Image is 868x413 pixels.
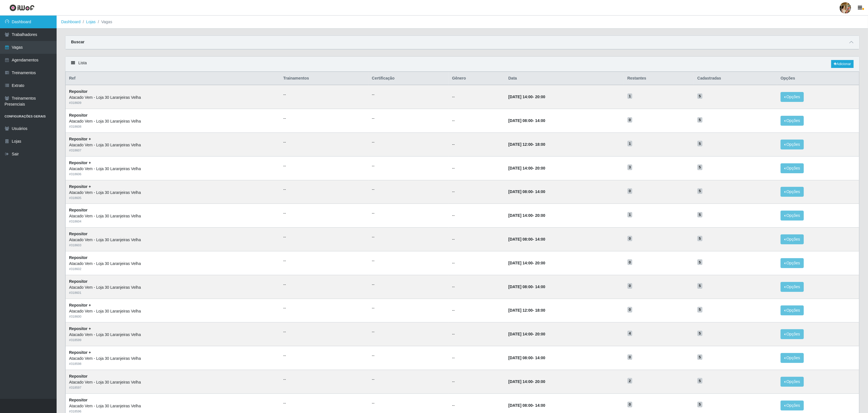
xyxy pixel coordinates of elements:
[508,213,533,218] time: [DATE] 14:00
[627,259,633,265] span: 0
[69,290,277,295] div: # 318601
[781,116,804,126] button: Opções
[508,166,545,170] strong: -
[69,172,277,177] div: # 318606
[508,403,533,408] time: [DATE] 08:00
[283,234,365,240] ul: --
[69,184,91,189] strong: Repositor +
[627,93,633,99] span: 1
[372,376,445,382] ul: --
[69,308,277,314] div: Atacado Vem - Loja 30 Laranjeiras Velha
[535,142,545,147] time: 18:00
[697,354,702,360] span: 5
[508,189,545,194] strong: -
[69,314,277,319] div: # 318600
[508,261,533,265] time: [DATE] 14:00
[69,95,277,100] div: Atacado Vem - Loja 30 Laranjeiras Velha
[66,72,280,85] th: Ref
[624,72,694,85] th: Restantes
[69,113,87,117] strong: Repositor
[368,72,449,85] th: Certificação
[508,166,533,170] time: [DATE] 14:00
[508,332,533,336] time: [DATE] 14:00
[627,331,633,336] span: 4
[781,163,804,173] button: Opções
[508,95,533,99] time: [DATE] 14:00
[449,299,505,322] td: --
[283,400,365,406] ul: --
[508,189,533,194] time: [DATE] 08:00
[781,282,804,292] button: Opções
[697,117,702,123] span: 5
[69,148,277,153] div: # 318607
[627,402,633,407] span: 0
[372,258,445,264] ul: --
[280,72,368,85] th: Trainamentos
[372,282,445,288] ul: --
[777,72,859,85] th: Opções
[697,402,702,407] span: 5
[69,89,87,94] strong: Repositor
[69,208,87,212] strong: Repositor
[69,284,277,290] div: Atacado Vem - Loja 30 Laranjeiras Velha
[627,378,633,384] span: 2
[697,188,702,194] span: 5
[535,166,545,170] time: 20:00
[508,308,533,313] time: [DATE] 12:00
[283,376,365,382] ul: --
[69,303,91,307] strong: Repositor +
[69,255,87,260] strong: Repositor
[508,237,545,241] strong: -
[697,259,702,265] span: 5
[57,16,868,29] nav: breadcrumb
[69,338,277,343] div: # 318599
[697,307,702,313] span: 5
[69,261,277,267] div: Atacado Vem - Loja 30 Laranjeiras Velha
[627,212,633,218] span: 1
[508,308,545,313] strong: -
[781,329,804,339] button: Opções
[449,156,505,180] td: --
[781,211,804,221] button: Opções
[69,137,91,141] strong: Repositor +
[508,356,545,360] strong: -
[627,283,633,289] span: 0
[535,284,545,289] time: 14:00
[69,219,277,224] div: # 318604
[694,72,777,85] th: Cadastradas
[69,196,277,200] div: # 318605
[505,72,624,85] th: Data
[69,213,277,219] div: Atacado Vem - Loja 30 Laranjeiras Velha
[508,379,545,384] strong: -
[69,332,277,338] div: Atacado Vem - Loja 30 Laranjeiras Velha
[697,236,702,241] span: 5
[372,187,445,192] ul: --
[627,188,633,194] span: 0
[449,275,505,299] td: --
[508,118,545,123] strong: -
[372,329,445,335] ul: --
[508,403,545,408] strong: -
[283,282,365,288] ul: --
[781,234,804,244] button: Opções
[781,401,804,410] button: Opções
[535,332,545,336] time: 20:00
[781,258,804,268] button: Opções
[781,92,804,102] button: Opções
[697,141,702,146] span: 5
[449,180,505,204] td: --
[69,124,277,129] div: # 318608
[69,142,277,148] div: Atacado Vem - Loja 30 Laranjeiras Velha
[283,139,365,145] ul: --
[372,163,445,169] ul: --
[69,350,91,355] strong: Repositor +
[697,164,702,170] span: 5
[283,329,365,335] ul: --
[69,326,91,331] strong: Repositor +
[781,305,804,315] button: Opções
[535,356,545,360] time: 14:00
[627,236,633,241] span: 0
[61,20,81,24] a: Dashboard
[627,164,633,170] span: 3
[449,346,505,370] td: --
